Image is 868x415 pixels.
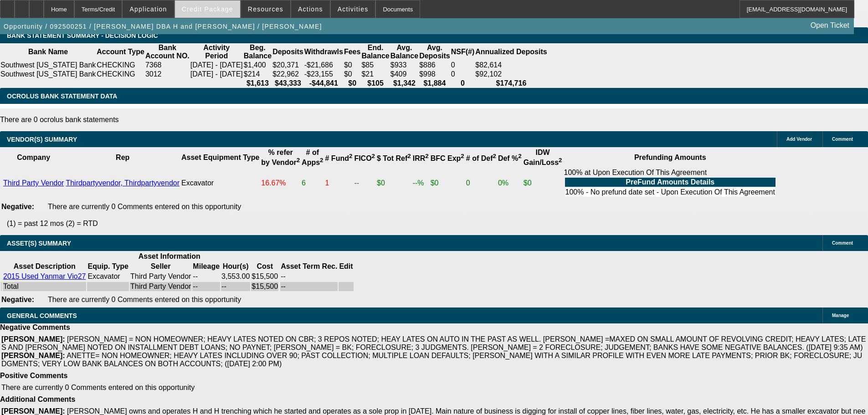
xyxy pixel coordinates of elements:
[130,282,191,291] td: Third Party Vendor
[281,262,337,270] b: Asset Term Rec.
[96,70,145,79] td: CHECKING
[3,179,64,187] a: Third Party Vendor
[354,168,375,198] td: --
[243,79,272,88] th: $1,613
[48,296,241,303] span: There are currently 0 Comments entered on this opportunity
[407,153,411,159] sup: 2
[1,407,65,415] b: [PERSON_NAME]:
[175,0,240,18] button: Credit Package
[190,61,243,70] td: [DATE] - [DATE]
[116,154,129,161] b: Rep
[1,335,866,351] span: [PERSON_NAME] = NON HOMEOWNER; HEAVY LATES NOTED ON CBR; 3 REPOS NOTED; HEAY LATES ON AUTO IN THE...
[1,203,34,210] b: Negative:
[261,168,300,198] td: 16.67%
[475,79,547,88] th: $174,716
[430,168,465,198] td: $0
[419,70,451,79] td: $998
[14,262,76,270] b: Asset Description
[498,154,522,162] b: Def %
[297,157,300,164] sup: 2
[461,153,464,159] sup: 2
[1,384,195,391] span: There are currently 0 Comments entered on this opportunity
[1,296,34,303] b: Negative:
[193,262,220,270] b: Mileage
[3,282,86,291] div: Total
[7,92,117,100] span: OCROLUS BANK STATEMENT DATA
[190,70,243,79] td: [DATE] - [DATE]
[361,61,390,70] td: $85
[251,272,278,281] td: $15,500
[466,168,497,198] td: 0
[251,282,278,291] td: $15,500
[304,61,344,70] td: -$21,686
[361,43,390,61] th: End. Balance
[451,61,475,70] td: 0
[524,149,562,166] b: IDW Gain/Loss
[7,136,77,143] span: VENDOR(S) SUMMARY
[298,5,323,13] span: Actions
[431,154,464,162] b: BFC Exp
[498,168,522,198] td: 0%
[518,153,521,159] sup: 2
[419,61,451,70] td: $886
[3,272,86,280] a: 2015 Used Yanmar Vio27
[301,168,324,198] td: 6
[344,61,361,70] td: $0
[325,168,353,198] td: 1
[87,262,128,271] th: Equip. Type
[349,153,352,159] sup: 2
[1,352,862,368] span: ANETTE= NON HOMEOWNER; HEAVY LATES INCLUDING OVER 90; PAST COLLECTION; MULTIPLE LOAN DEFAULTS; [P...
[221,272,250,281] td: 3,553.00
[87,272,128,281] td: Excavator
[243,61,272,70] td: $1,400
[372,153,375,159] sup: 2
[96,43,145,61] th: Account Type
[475,43,547,61] th: Annualized Deposits
[786,137,812,142] span: Add Vendor
[7,240,71,247] span: ASSET(S) SUMMARY
[344,43,361,61] th: Fees
[1,352,65,359] b: [PERSON_NAME]:
[272,43,304,61] th: Deposits
[48,203,241,210] span: There are currently 0 Comments entered on this opportunity
[181,168,260,198] td: Excavator
[565,188,776,197] td: 100% - No prefund date set - Upon Execution Of This Agreement
[559,157,562,164] sup: 2
[466,154,496,162] b: # of Def
[130,272,191,281] td: Third Party Vendor
[248,5,283,13] span: Resources
[151,262,171,270] b: Seller
[344,79,361,88] th: $0
[339,262,353,271] th: Edit
[192,282,220,291] td: --
[192,272,220,281] td: --
[221,282,250,291] td: --
[304,70,344,79] td: -$23,155
[223,262,249,270] b: Hour(s)
[145,43,190,61] th: Bank Account NO.
[344,70,361,79] td: $0
[123,0,174,18] button: Application
[257,262,273,270] b: Cost
[451,70,475,79] td: 0
[376,168,411,198] td: $0
[475,61,547,69] div: $82,614
[419,43,451,61] th: Avg. Deposits
[96,61,145,70] td: CHECKING
[564,169,776,198] div: 100% at Upon Execution Of This Agreement
[320,157,323,164] sup: 2
[291,0,330,18] button: Actions
[1,335,65,343] b: [PERSON_NAME]:
[280,282,338,291] td: --
[412,168,429,198] td: --%
[325,154,353,162] b: # Fund
[272,79,304,88] th: $43,333
[390,43,419,61] th: Avg. Balance
[338,5,369,13] span: Activities
[304,43,344,61] th: Withdrawls
[475,70,547,78] div: $92,102
[626,178,714,186] b: PreFund Amounts Details
[377,154,411,162] b: $ Tot Ref
[129,5,167,13] span: Application
[7,220,868,228] p: (1) = past 12 mos (2) = RTD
